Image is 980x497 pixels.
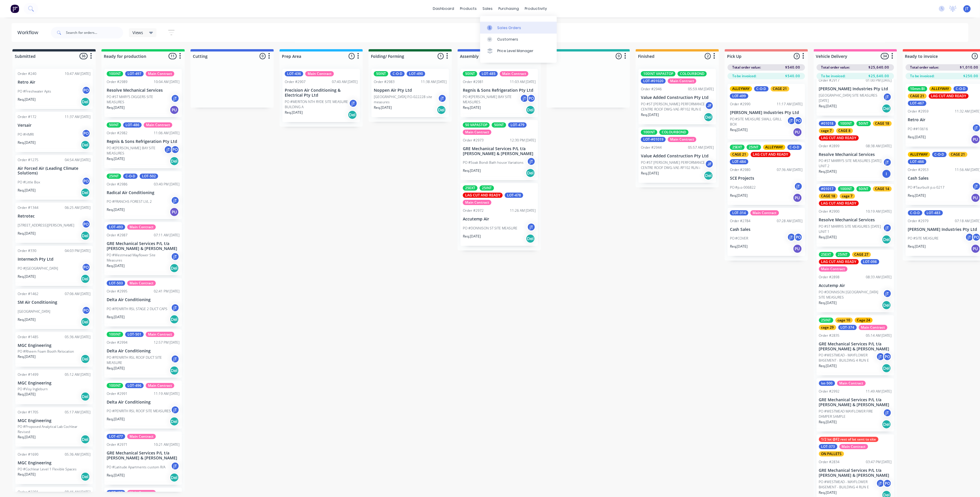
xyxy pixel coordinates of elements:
[750,210,779,216] div: Main Contract
[170,105,179,115] div: PU
[144,122,172,128] div: Main Contract
[104,222,182,275] div: LOT-493Main ContractOrder #298707:11 AM [DATE]GRE Mechanical Services P/L t/a [PERSON_NAME] & [PE...
[787,116,796,125] div: jT
[908,152,930,157] div: ALLEYWAY
[819,259,859,264] div: LAG CUT AND READY
[421,79,447,84] div: 11:38 AM [DATE]
[81,140,90,150] div: Del
[641,130,657,135] div: 100INT
[730,176,803,181] p: SCE Projects
[15,203,93,243] div: Order #134406:25 AM [DATE]Retrotec[STREET_ADDRESS][PERSON_NAME]POReq.[DATE]Del
[107,71,123,76] div: 100INT
[730,127,748,132] p: Req. [DATE]
[510,79,536,84] div: 11:03 AM [DATE]
[641,145,662,150] div: Order #2944
[18,180,40,185] p: PO #Little Box
[463,71,477,76] div: 50INT
[510,138,536,143] div: 12:30 PM [DATE]
[908,159,927,164] div: LOT-466
[461,183,538,246] div: 25EXT25INTLAG CUT AND READYLOT-478Main ContractOrder #297211:26 AM [DATE]Accutemp AirPO #DONNISON...
[866,275,892,280] div: 08:33 AM [DATE]
[82,263,90,272] div: PO
[107,79,127,84] div: Order #2989
[15,155,93,200] div: Order #127504:54 AM [DATE]Air Forced Air (Leading Climate Solutions)PO #Little BoxPOReq.[DATE]Del
[18,157,38,163] div: Order #1275
[929,93,969,99] div: LAG CUT AND READY
[463,208,484,213] div: Order #2972
[838,186,855,192] div: 100INT
[908,101,927,106] div: LOT-467
[817,250,894,312] div: 25EXT25INTCAGE 27LAG CUT AND READYLOT-098Main ContractOrder #289808:33 AM [DATE]Accutemp AirPO #D...
[332,79,358,84] div: 07:40 AM [DATE]
[15,246,93,286] div: Order #33004:03 PM [DATE]Intermech Pty LtdPO #[GEOGRAPHIC_DATA]POReq.[DATE]Del
[730,244,748,249] p: Req. [DATE]
[510,208,536,213] div: 11:26 AM [DATE]
[730,167,751,172] div: Order #2980
[965,233,974,242] div: jT
[18,71,36,76] div: Order #240
[107,139,180,144] p: Regnis & Sons Refrigeration Pty Ltd
[349,99,358,108] div: jT
[817,67,894,116] div: Order #291701:00 PM [DATE][PERSON_NAME] Industries Pty Ltd[GEOGRAPHIC_DATA] SITE MEASURES [DATE]j...
[127,224,156,230] div: Main Contract
[678,71,707,76] div: COLOURBOND
[492,122,506,128] div: 50INT
[966,6,969,11] span: JT
[65,114,90,119] div: 11:37 AM [DATE]
[793,128,802,137] div: PU
[908,210,922,216] div: C-O-D
[171,145,180,154] div: PO
[82,220,90,229] div: PO
[728,208,805,256] div: LOT-314Main ContractOrder #278407:28 AM [DATE]Cash SalesPO #COVERjTPOReq.[DATE]PU
[498,37,518,42] div: Customers
[107,224,125,230] div: LOT-493
[730,93,748,99] div: LOT-499
[641,112,659,117] p: Req. [DATE]
[82,129,90,138] div: PO
[463,94,520,105] p: PO #[PERSON_NAME] BAY SITE MEASURES
[819,93,883,103] p: [GEOGRAPHIC_DATA] SITE MEASURES [DATE]
[500,71,528,76] div: Main Contract
[852,252,871,257] div: CAGE 27
[18,123,90,128] p: Versair
[123,122,142,128] div: LOT-486
[787,233,796,242] div: jT
[840,194,855,199] div: cage 7
[18,274,36,279] p: Req. [DATE]
[107,130,127,136] div: Order #2982
[908,193,926,198] p: Req. [DATE]
[154,79,180,84] div: 10:04 AM [DATE]
[819,78,840,83] div: Order #2917
[65,205,90,210] div: 06:25 AM [DATE]
[463,88,536,93] p: Regnis & Sons Refrigeration Pty Ltd
[81,188,90,197] div: Del
[817,119,894,181] div: #01018100INT50INTCAGE 18cage 7CAGE 8LAG CUT AND READYOrder #289908:38 AM [DATE]Resolve Mechanical...
[498,25,521,30] div: Sales Orders
[639,69,716,124] div: 100INT VAPASTOPCOLOURBONDLOT-#01020Main ContractOrder #294605:59 AM [DATE]Value Added Constructio...
[10,4,19,13] img: Factory
[463,193,503,198] div: LAG CUT AND READY
[285,79,306,84] div: Order #2907
[438,94,447,103] div: jT
[371,69,449,117] div: 50INTC-O-DLOT-490Order #298311:38 AM [DATE]Noppen Air Pty Ltd[GEOGRAPHIC_DATA] P.O-022228 site me...
[461,120,538,181] div: 50 VAPASTOP50INTLOT-479Main ContractOrder #297312:30 PM [DATE]GRE Mechanical Services P/L t/a [PE...
[866,143,892,149] div: 08:38 AM [DATE]
[819,252,834,257] div: 25EXT
[668,78,696,84] div: Main Contract
[836,128,853,133] div: CAGE 8
[819,104,837,109] p: Req. [DATE]
[908,244,926,249] p: Req. [DATE]
[107,88,180,93] p: Resolve Mechanical Services
[154,130,180,136] div: 11:06 AM [DATE]
[18,188,36,193] p: Req. [DATE]
[18,166,90,176] p: Air Forced Air (Leading Climate Solutions)
[527,94,536,103] div: PO
[838,121,855,126] div: 100INT
[754,86,769,91] div: C-O-D
[668,137,696,142] div: Main Contract
[407,71,425,76] div: LOT-490
[730,227,803,232] p: Cash Sales
[527,223,536,231] div: jT
[730,102,751,107] div: Order #2990
[730,193,748,198] p: Req. [DATE]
